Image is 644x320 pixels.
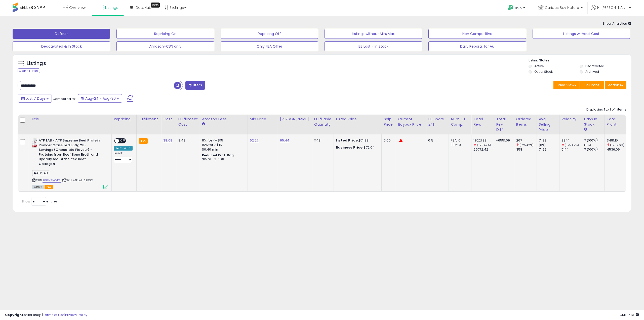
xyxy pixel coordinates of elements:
[314,138,330,143] div: 1148
[163,117,174,122] div: Cost
[584,83,599,88] span: Columns
[62,178,93,182] span: | SKU: ATPLAB-SBP8C
[473,117,492,127] div: Total Rev.
[584,147,605,152] div: 7 (100%)
[496,138,510,143] div: -6551.09
[607,147,627,152] div: 4536.06
[428,117,447,127] div: BB Share 24h.
[39,138,100,167] b: ATP LAB - ATP Supreme Beef Protein Powder Grass Fed 850g 28-Servings (Chocolate Flavour) - Protei...
[163,138,172,143] a: 38.09
[504,1,530,16] a: Help
[584,138,605,143] div: 7 (100%)
[202,117,246,122] div: Amazon Fees
[607,117,625,127] div: Total Profit
[178,138,196,143] div: 8.49
[136,5,151,10] span: DataHub
[384,138,392,143] div: 0.00
[202,147,244,152] div: $0.40 min
[473,147,494,152] div: 25772.42
[45,185,53,189] span: FBA
[13,29,110,39] button: Default
[139,138,148,144] small: FBA
[116,29,214,39] button: Repricing On
[13,41,110,51] button: Deactivated & In Stock
[280,117,310,122] div: [PERSON_NAME]
[32,138,108,188] div: ASIN:
[451,143,467,147] div: FBM: 0
[32,170,49,176] span: ATP LAB
[119,139,127,143] span: OFF
[553,81,580,89] button: Save View
[585,69,599,74] label: Archived
[561,138,582,143] div: 38.14
[428,29,526,39] button: Non Competitive
[428,41,526,51] button: Daily Reports for Au
[139,117,159,122] div: Fulfillment
[250,138,259,143] a: 62.27
[428,138,445,143] div: 0%
[539,117,557,132] div: Avg Selling Price
[591,5,631,16] a: Hi [PERSON_NAME]
[336,145,378,150] div: $72.04
[539,143,546,147] small: (0%)
[533,29,630,39] button: Listings without Cost
[516,117,535,127] div: Ordered Items
[43,178,61,183] a: B08H9NC4DJ
[336,145,364,150] b: Business Price:
[151,3,160,8] div: Tooltip anchor
[539,138,559,143] div: 71.99
[561,117,580,122] div: Velocity
[18,68,40,73] div: Clear All Filters
[114,146,133,151] div: Set To Max *
[584,117,602,127] div: Days In Stock
[114,117,134,122] div: Repricing
[18,94,52,103] button: Last 7 Days
[539,147,559,152] div: 71.99
[516,138,537,143] div: 267
[451,138,467,143] div: FBA: 0
[451,117,469,127] div: Num of Comp.
[202,122,205,126] small: Amazon Fees.
[516,147,537,152] div: 358
[325,41,422,51] button: BB Lost - In Stock
[69,5,86,10] span: Overview
[561,147,582,152] div: 51.14
[185,81,205,90] button: Filters
[529,58,631,63] p: Listing States:
[202,143,244,147] div: 15% for > $15
[610,143,624,147] small: (-23.26%)
[507,5,514,11] i: Get Help
[534,64,544,68] label: Active
[519,143,534,147] small: (-25.42%)
[78,94,122,103] button: Aug-24 - Aug-30
[602,21,631,26] span: Show Analytics
[586,107,626,112] div: Displaying 1 to 1 of 1 items
[496,117,512,132] div: Total Rev. Diff.
[584,127,587,132] small: Days In Stock.
[384,117,394,127] div: Ship Price
[53,96,76,101] span: Compared to:
[584,143,591,147] small: (0%)
[325,29,422,39] button: Listings without Min/Max
[202,157,244,162] div: $15.01 - $16.28
[26,96,46,101] span: Last 7 Days
[116,41,214,51] button: Amazon+CBN only
[515,6,522,10] span: Help
[605,81,626,89] button: Actions
[336,117,379,122] div: Listed Price
[314,117,332,127] div: Fulfillable Quantity
[565,143,579,147] small: (-25.42%)
[580,81,604,89] button: Columns
[202,138,244,143] div: 8% for <= $15
[336,138,378,143] div: $71.99
[597,5,627,10] span: Hi [PERSON_NAME]
[473,138,494,143] div: 19221.33
[250,117,276,122] div: Min Price
[105,5,118,10] span: Listings
[398,117,424,127] div: Current Buybox Price
[477,143,491,147] small: (-25.42%)
[21,199,58,204] span: Show: entries
[27,60,46,67] h5: Listings
[32,138,37,148] img: 41YGi4BIg1L._SL40_.jpg
[31,117,109,122] div: Title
